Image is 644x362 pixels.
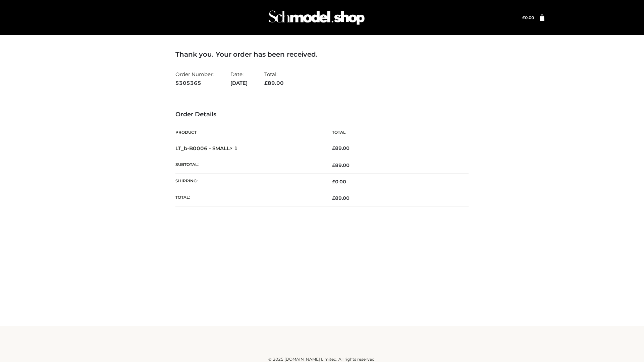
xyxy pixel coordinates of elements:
img: Schmodel Admin 964 [266,4,367,31]
span: £ [332,162,335,168]
bdi: 0.00 [332,179,346,185]
li: Date: [230,68,248,89]
span: £ [332,179,335,185]
span: £ [522,15,525,20]
span: 89.00 [332,162,350,168]
span: £ [332,145,335,151]
li: Order Number: [175,68,214,89]
th: Product [175,125,322,140]
strong: LT_b-B0006 - SMALL [175,145,238,152]
strong: 5305365 [175,79,214,87]
h3: Thank you. Your order has been received. [175,50,469,58]
span: £ [332,195,335,201]
th: Subtotal: [175,157,322,173]
th: Total: [175,190,322,206]
a: £0.00 [522,15,534,20]
th: Shipping: [175,174,322,190]
span: 89.00 [264,80,284,86]
strong: × 1 [230,145,238,152]
span: £ [264,80,268,86]
h3: Order Details [175,111,469,118]
span: 89.00 [332,195,350,201]
bdi: 89.00 [332,145,350,151]
li: Total: [264,68,284,89]
strong: [DATE] [230,79,248,87]
bdi: 0.00 [522,15,534,20]
th: Total [322,125,469,140]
